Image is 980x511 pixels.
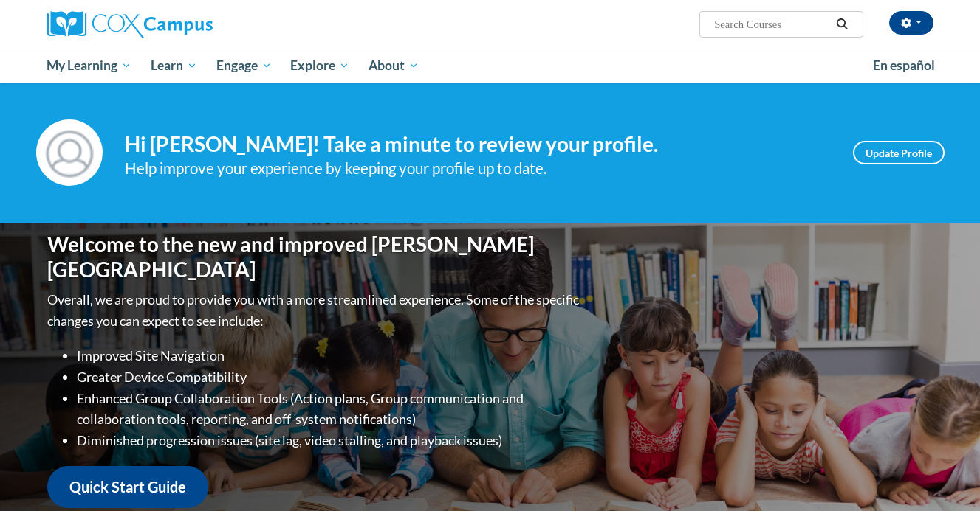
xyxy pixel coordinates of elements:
[889,11,933,35] button: Account Settings
[873,58,935,73] span: En español
[125,156,831,181] div: Help improve your experience by keeping your profile up to date.
[369,57,419,74] span: About
[77,345,583,366] li: Improved Site Navigation
[359,49,428,83] a: About
[125,132,831,157] h4: Hi [PERSON_NAME]! Take a minute to review your profile.
[831,15,853,33] button: Search
[216,57,272,74] span: Engage
[713,15,831,33] input: Search Courses
[38,49,142,83] a: My Learning
[47,466,208,508] a: Quick Start Guide
[47,11,213,38] img: Cox Campus
[290,57,349,74] span: Explore
[141,49,207,83] a: Learn
[77,366,583,388] li: Greater Device Compatibility
[281,49,359,83] a: Explore
[47,232,583,282] h1: Welcome to the new and improved [PERSON_NAME][GEOGRAPHIC_DATA]
[77,388,583,431] li: Enhanced Group Collaboration Tools (Action plans, Group communication and collaboration tools, re...
[151,57,197,74] span: Learn
[921,452,968,499] iframe: Button to launch messaging window
[47,57,131,74] span: My Learning
[36,119,103,186] img: Profile Image
[77,430,583,451] li: Diminished progression issues (site lag, video stalling, and playback issues)
[853,141,945,164] a: Update Profile
[25,49,956,83] div: Main menu
[863,50,945,81] a: En español
[47,289,583,332] p: Overall, we are proud to provide you with a more streamlined experience. Some of the specific cha...
[47,11,328,38] a: Cox Campus
[207,49,281,83] a: Engage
